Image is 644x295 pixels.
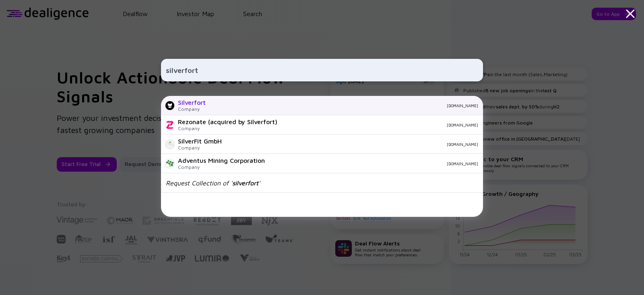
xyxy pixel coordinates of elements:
[178,164,265,170] div: Company
[232,179,258,187] span: silverfort
[166,179,260,187] div: Request Collection of ' '
[178,137,222,145] div: SilverFit GmbH
[166,63,478,77] input: Search Company or Investor...
[178,106,206,112] div: Company
[178,99,206,106] div: Silverfort
[271,161,478,166] div: [DOMAIN_NAME]
[228,142,478,147] div: [DOMAIN_NAME]
[284,123,478,127] div: [DOMAIN_NAME]
[178,157,265,164] div: Adventus Mining Corporation
[212,103,478,108] div: [DOMAIN_NAME]
[178,145,222,151] div: Company
[178,125,277,131] div: Company
[178,118,277,125] div: Rezonate (acquired by Silverfort)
